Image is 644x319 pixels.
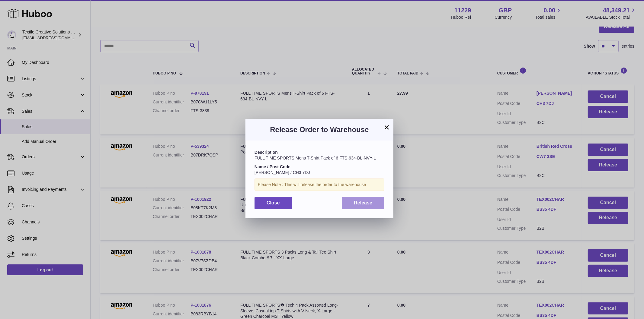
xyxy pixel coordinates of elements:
[255,170,310,175] span: [PERSON_NAME] / CH3 7DJ
[383,124,390,131] button: ×
[255,150,278,155] strong: Description
[354,200,373,205] span: Release
[255,164,290,169] strong: Name / Post Code
[255,197,292,209] button: Close
[255,178,384,191] div: Please Note : This will release the order to the warehouse
[255,125,384,134] h3: Release Order to Warehouse
[255,156,376,160] span: FULL TIME SPORTS Mens T-Shirt Pack of 6 FTS-634-BL-NVY-L
[342,197,385,209] button: Release
[267,200,280,205] span: Close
